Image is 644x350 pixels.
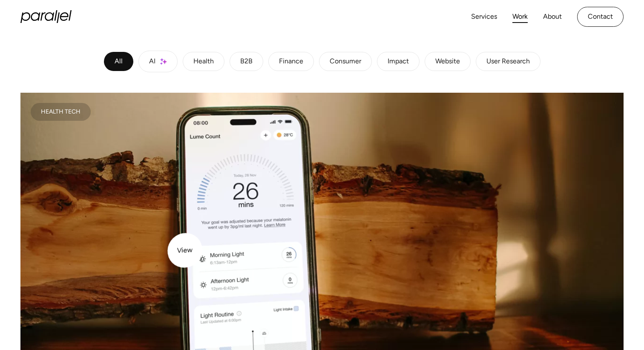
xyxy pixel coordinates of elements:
div: AI [149,59,155,64]
div: Website [435,59,460,64]
a: Contact [577,7,624,27]
div: Impact [388,59,409,64]
div: Finance [279,59,303,64]
div: Health Tech [41,110,80,114]
a: Work [512,11,528,23]
a: About [543,11,562,23]
a: Services [471,11,497,23]
div: Health [193,59,214,64]
div: B2B [240,59,253,64]
div: All [115,59,123,64]
a: home [20,10,72,23]
div: User Research [486,59,530,64]
div: Consumer [330,59,361,64]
